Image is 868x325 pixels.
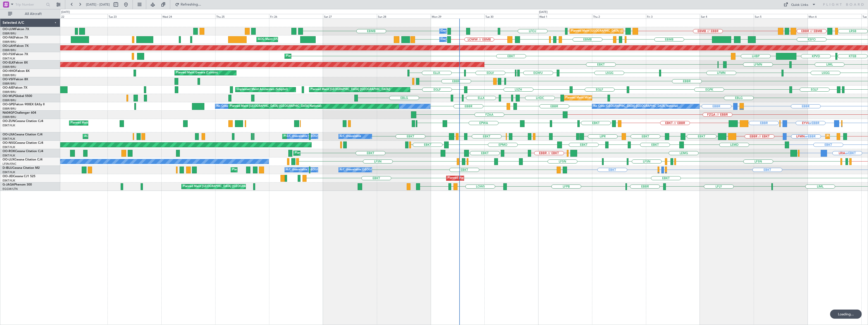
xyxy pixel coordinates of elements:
[230,103,321,110] div: Planned Maint [GEOGRAPHIC_DATA] ([GEOGRAPHIC_DATA] National)
[3,95,32,98] a: OO-WLPGlobal 5500
[3,98,16,102] a: EBBR/BRU
[84,133,139,140] div: AOG Maint Kortrijk-[GEOGRAPHIC_DATA]
[3,150,15,153] span: OO-ROK
[377,14,431,18] div: Sun 28
[3,111,36,114] a: N604GFChallenger 604
[61,10,70,14] div: [DATE]
[3,111,14,114] span: N604GF
[3,103,14,106] span: OO-GPE
[107,14,161,18] div: Tue 23
[215,14,269,18] div: Thu 25
[176,69,218,77] div: Planned Maint Geneva (Cointrin)
[258,36,319,43] div: AOG Maint [US_STATE] ([GEOGRAPHIC_DATA])
[539,10,548,14] div: [DATE]
[3,175,35,178] a: OO-JIDCessna CJ1 525
[484,14,538,18] div: Tue 30
[3,78,28,81] a: OO-VSFFalcon 8X
[781,1,818,9] button: Quick Links
[3,70,30,73] a: OO-HHOFalcon 8X
[54,14,107,18] div: Mon 22
[311,86,390,93] div: Planned Maint [GEOGRAPHIC_DATA] ([GEOGRAPHIC_DATA])
[237,86,288,93] div: Unplanned Maint Amsterdam (Schiphol)
[3,167,12,170] span: D-IBLU
[3,45,15,48] span: OO-LAH
[3,73,16,77] a: EBBR/BRU
[3,183,14,186] span: G-JAGA
[3,175,13,178] span: OO-JID
[3,137,15,141] a: EBKT/KJK
[3,150,43,153] a: OO-ROKCessna Citation CJ4
[3,45,29,48] a: OO-LAHFalcon 7X
[538,14,592,18] div: Wed 1
[3,28,15,31] span: OO-LUM
[565,94,602,102] div: Planned Maint Milan (Linate)
[284,133,343,140] div: Planned Maint Kortrijk-[GEOGRAPHIC_DATA]
[441,27,475,35] div: Owner Melsbroek Air Base
[3,187,18,191] a: EGGW/LTN
[3,120,15,123] span: OO-ZUN
[3,162,16,166] a: LFSN/ENC
[3,53,14,56] span: OO-FSX
[3,90,16,94] a: EBBR/BRU
[3,28,29,31] a: OO-LUMFalcon 7X
[3,158,42,161] a: OO-LUXCessna Citation CJ4
[830,310,862,319] div: Loading...
[3,82,16,86] a: EBBR/BRU
[286,52,345,60] div: Planned Maint Kortrijk-[GEOGRAPHIC_DATA]
[295,149,354,157] div: Planned Maint Kortrijk-[GEOGRAPHIC_DATA]
[3,57,15,60] a: EBKT/KJK
[3,40,16,44] a: EBBR/BRU
[269,14,323,18] div: Fri 26
[6,10,55,18] button: All Aircraft
[3,107,16,111] a: EBBR/BRU
[3,36,14,39] span: OO-FAE
[3,78,14,81] span: OO-VSF
[183,183,263,190] div: Planned Maint [GEOGRAPHIC_DATA] ([GEOGRAPHIC_DATA])
[15,1,45,8] input: Trip Number
[180,3,202,6] span: Refreshing...
[3,103,45,106] a: OO-GPEFalcon 900EX EASy II
[3,48,16,52] a: EBBR/BRU
[3,170,15,174] a: EBKT/KJK
[593,103,678,110] div: No Crew [GEOGRAPHIC_DATA] ([GEOGRAPHIC_DATA] National)
[431,14,485,18] div: Mon 29
[340,133,361,140] div: A/C Unavailable
[3,120,43,123] a: OO-ZUNCessna Citation CJ4
[448,174,507,182] div: Planned Maint Kortrijk-[GEOGRAPHIC_DATA]
[3,61,28,64] a: OO-ELKFalcon 8X
[216,103,301,110] div: No Crew [GEOGRAPHIC_DATA] ([GEOGRAPHIC_DATA] National)
[3,158,14,161] span: OO-LUX
[3,183,32,186] a: G-JAGAPhenom 300
[3,86,13,89] span: OO-AIE
[3,167,40,170] a: D-IBLUCessna Citation M2
[173,1,203,9] button: Refreshing...
[86,2,110,7] span: [DATE] - [DATE]
[441,36,475,43] div: Owner Melsbroek Air Base
[323,14,377,18] div: Sat 27
[340,166,421,174] div: A/C Unavailable [GEOGRAPHIC_DATA]-[GEOGRAPHIC_DATA]
[3,145,15,149] a: EBKT/KJK
[592,14,646,18] div: Thu 2
[161,14,215,18] div: Wed 24
[3,86,27,89] a: OO-AIEFalcon 7X
[3,65,16,69] a: EBBR/BRU
[3,124,15,127] a: EBKT/KJK
[791,3,808,8] div: Quick Links
[71,119,129,127] div: Planned Maint Kortrijk-[GEOGRAPHIC_DATA]
[3,141,15,145] span: OO-NSG
[13,12,53,16] span: All Aircraft
[3,154,15,157] a: EBKT/KJK
[3,141,43,145] a: OO-NSGCessna Citation CJ4
[3,115,16,119] a: EBBR/BRU
[3,32,16,35] a: EBBR/BRU
[286,166,380,174] div: A/C Unavailable [GEOGRAPHIC_DATA] ([GEOGRAPHIC_DATA] National)
[3,133,42,136] a: OO-LXACessna Citation CJ4
[754,14,808,18] div: Sun 5
[700,14,754,18] div: Sat 4
[3,179,15,182] a: EBKT/KJK
[3,61,14,64] span: OO-ELK
[3,95,15,98] span: OO-WLP
[3,70,16,73] span: OO-HHO
[3,133,14,136] span: OO-LXA
[646,14,700,18] div: Fri 3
